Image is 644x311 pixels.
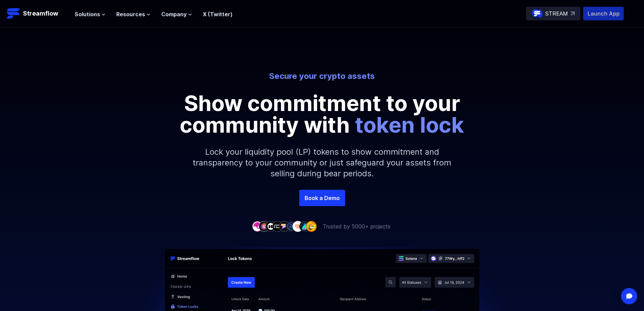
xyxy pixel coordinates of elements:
[135,71,509,82] p: Secure your crypto assets
[323,222,390,230] p: Trusted by 5000+ projects
[279,221,290,231] img: company-5
[306,221,317,231] img: company-9
[116,10,150,18] button: Resources
[7,7,68,20] a: Streamflow
[265,221,276,231] img: company-3
[161,10,187,18] span: Company
[23,9,58,18] p: Streamflow
[621,288,637,304] div: Open Intercom Messenger
[526,7,580,20] a: STREAM
[252,221,263,231] img: company-1
[286,221,296,231] img: company-6
[203,11,233,18] a: X (Twitter)
[532,8,543,19] img: streamflow-logo-circle.png
[571,12,575,16] img: top-right-arrow.svg
[299,221,310,231] img: company-8
[299,190,345,206] a: Book a Demo
[75,10,100,18] span: Solutions
[7,7,20,20] img: Streamflow Logo
[259,221,269,231] img: company-2
[177,136,468,190] p: Lock your liquidity pool (LP) tokens to show commitment and transparency to your community or jus...
[545,9,568,18] p: STREAM
[161,10,192,18] button: Company
[116,10,145,18] span: Resources
[355,112,464,138] span: token lock
[272,221,283,231] img: company-4
[170,92,474,136] p: Show commitment to your community with
[292,221,303,231] img: company-7
[583,7,624,20] button: Launch App
[75,10,105,18] button: Solutions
